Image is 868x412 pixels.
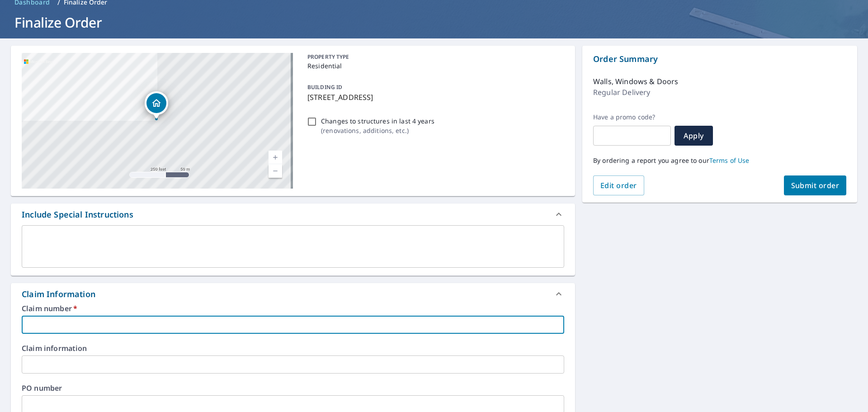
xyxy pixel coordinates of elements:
[321,116,434,126] p: Changes to structures in last 4 years
[307,53,561,61] p: PROPERTY TYPE
[269,151,282,164] a: Current Level 17, Zoom In
[593,87,650,98] p: Regular Delivery
[11,204,575,225] div: Include Special Instructions
[675,126,713,146] button: Apply
[22,208,133,221] div: Include Special Instructions
[22,305,564,312] label: Claim number
[321,126,434,135] p: ( renovations, additions, etc. )
[593,156,846,165] p: By ordering a report you agree to our
[307,83,342,91] p: BUILDING ID
[11,283,575,305] div: Claim Information
[600,180,637,190] span: Edit order
[682,131,706,141] span: Apply
[593,113,671,121] label: Have a promo code?
[307,61,561,71] p: Residential
[145,91,168,119] div: Dropped pin, building 1, Residential property, 426 E 2nd St Shamrock, TX 79079
[593,175,644,195] button: Edit order
[709,156,750,165] a: Terms of Use
[11,13,857,32] h1: Finalize Order
[784,175,847,195] button: Submit order
[22,345,564,352] label: Claim information
[22,288,95,300] div: Claim Information
[593,53,846,65] p: Order Summary
[593,76,678,87] p: Walls, Windows & Doors
[269,164,282,178] a: Current Level 17, Zoom Out
[22,384,564,392] label: PO number
[791,180,840,190] span: Submit order
[307,92,561,103] p: [STREET_ADDRESS]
